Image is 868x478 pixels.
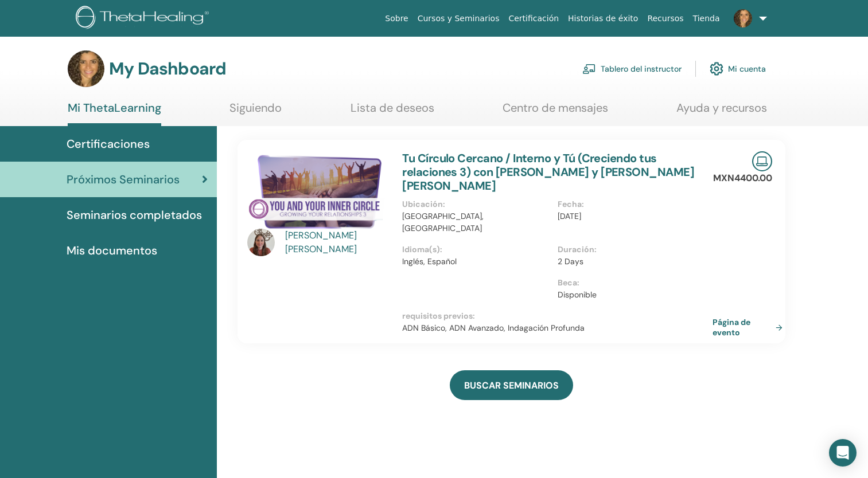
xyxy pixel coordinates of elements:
[582,56,682,81] a: Tablero del instructor
[413,8,504,29] a: Cursos y Seminarios
[402,198,550,210] p: Ubicación :
[402,210,550,234] p: [GEOGRAPHIC_DATA], [GEOGRAPHIC_DATA]
[713,317,787,338] a: Página de evento
[285,229,391,256] a: [PERSON_NAME] [PERSON_NAME]
[558,289,706,301] p: Disponible
[402,310,713,322] p: requisitos previos :
[402,151,694,193] a: Tu Círculo Cercano / Interno y Tú (Creciendo tus relaciones 3) con [PERSON_NAME] y [PERSON_NAME] ...
[752,151,772,171] img: Live Online Seminar
[450,370,573,400] a: BUSCAR SEMINARIOS
[247,229,275,256] img: default.jpg
[558,244,706,256] p: Duración :
[558,198,706,210] p: Fecha :
[67,135,150,152] span: Certificaciones
[380,8,412,29] a: Sobre
[676,101,767,123] a: Ayuda y recursos
[643,8,688,29] a: Recursos
[402,256,550,268] p: Inglés, Español
[688,8,725,29] a: Tienda
[68,101,161,126] a: Mi ThetaLearning
[68,50,104,87] img: default.jpg
[713,171,772,185] p: MXN4400.00
[67,242,157,259] span: Mis documentos
[67,206,202,224] span: Seminarios completados
[351,101,434,123] a: Lista de deseos
[710,56,766,81] a: Mi cuenta
[558,210,706,222] p: [DATE]
[563,8,643,29] a: Historias de éxito
[229,101,282,123] a: Siguiendo
[402,244,550,256] p: Idioma(s) :
[829,439,857,467] div: Open Intercom Messenger
[582,64,596,74] img: chalkboard-teacher.svg
[67,171,180,188] span: Próximos Seminarios
[734,9,752,28] img: default.jpg
[109,58,226,79] h3: My Dashboard
[504,8,563,29] a: Certificación
[710,59,723,79] img: cog.svg
[247,151,388,232] img: Tu Círculo Cercano / Interno y Tú (Creciendo tus relaciones 3)
[558,277,706,289] p: Beca :
[503,101,608,123] a: Centro de mensajes
[558,256,706,268] p: 2 Days
[402,322,713,334] p: ADN Básico, ADN Avanzado, Indagación Profunda
[76,6,213,32] img: logo.png
[464,379,559,391] span: BUSCAR SEMINARIOS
